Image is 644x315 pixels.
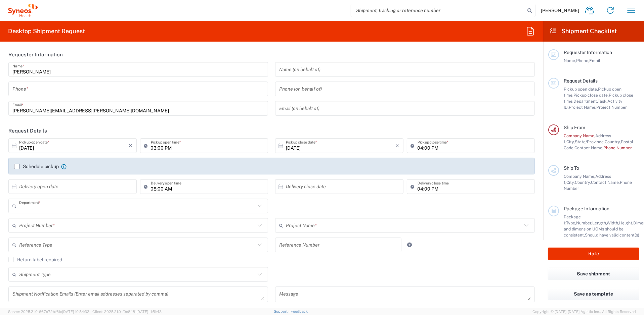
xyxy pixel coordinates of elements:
[548,248,639,260] button: Rate
[607,220,619,225] span: Width,
[573,99,598,104] span: Department,
[603,145,632,150] span: Phone Number
[592,220,607,225] span: Length,
[14,164,59,169] label: Schedule pickup
[598,99,607,104] span: Task,
[569,105,596,110] span: Project Name,
[548,288,639,300] button: Save as template
[548,268,639,280] button: Save shipment
[564,206,609,211] span: Package Information
[576,220,592,225] span: Number,
[576,58,589,63] span: Phone,
[573,93,609,98] span: Pickup close date,
[574,145,603,150] span: Contact Name,
[566,139,575,144] span: City,
[564,58,576,63] span: Name,
[62,310,89,314] span: [DATE] 10:54:32
[564,50,612,55] span: Requester Information
[8,127,47,134] h2: Request Details
[136,310,162,314] span: [DATE] 11:51:43
[564,165,579,171] span: Ship To
[566,220,576,225] span: Type,
[351,4,525,17] input: Shipment, tracking or reference number
[589,58,600,63] span: Email
[564,125,585,130] span: Ship From
[619,220,633,225] span: Height,
[405,240,415,250] a: Add Reference
[564,78,598,84] span: Request Details
[541,7,579,13] span: [PERSON_NAME]
[564,133,595,138] span: Company Name,
[396,140,399,151] i: ×
[591,180,620,185] span: Contact Name,
[8,310,89,314] span: Server: 2025.21.0-667a72bf6fa
[575,139,605,144] span: State/Province,
[564,214,581,225] span: Package 1:
[596,105,627,110] span: Project Number
[575,180,591,185] span: Country,
[92,310,162,314] span: Client: 2025.21.0-f0c8481
[566,180,575,185] span: City,
[605,139,621,144] span: Country,
[564,174,595,179] span: Company Name,
[8,51,63,58] h2: Requester Information
[274,309,291,313] a: Support
[549,27,617,35] h2: Shipment Checklist
[291,309,308,313] a: Feedback
[564,87,598,92] span: Pickup open date,
[129,140,133,151] i: ×
[532,309,636,315] span: Copyright © [DATE]-[DATE] Agistix Inc., All Rights Reserved
[8,257,62,262] label: Return label required
[8,27,85,35] h2: Desktop Shipment Request
[585,232,639,238] span: Should have valid content(s)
